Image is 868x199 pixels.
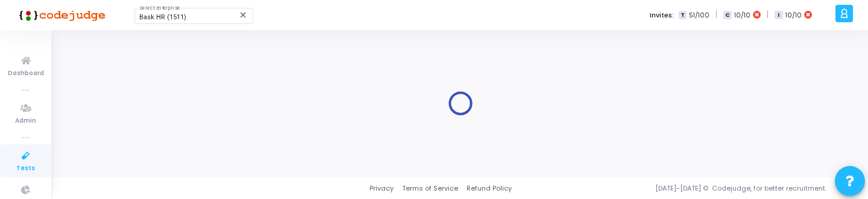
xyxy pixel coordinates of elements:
[370,183,394,194] a: Privacy
[239,10,248,20] mat-icon: Clear
[767,8,769,21] span: |
[8,69,44,79] span: Dashboard
[734,10,750,20] span: 10/10
[512,183,853,194] div: [DATE]-[DATE] © Codejudge, for better recruitment.
[467,183,512,194] a: Refund Policy
[679,11,687,20] span: T
[689,10,709,20] span: 51/100
[15,3,105,27] img: logo
[723,11,731,20] span: C
[402,183,458,194] a: Terms of Service
[775,11,782,20] span: I
[139,13,186,21] span: Bask HR (1511)
[785,10,802,20] span: 10/10
[715,8,717,21] span: |
[650,10,674,20] label: Invites:
[16,164,35,174] span: Tests
[15,116,36,126] span: Admin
